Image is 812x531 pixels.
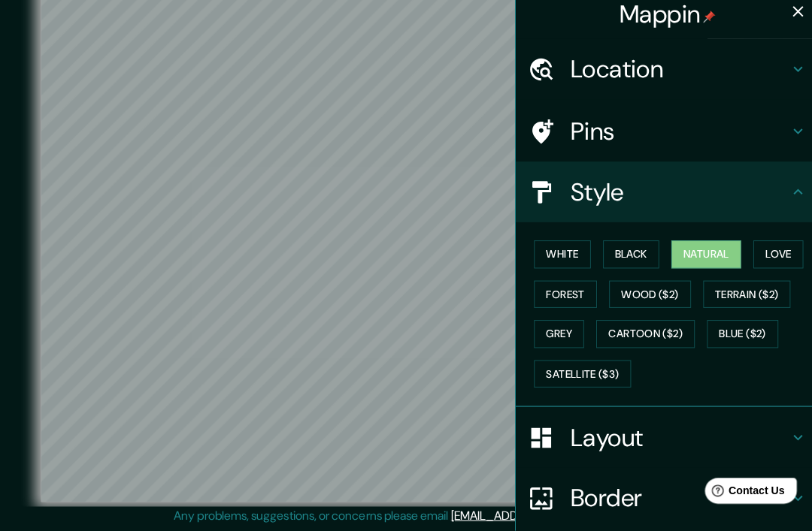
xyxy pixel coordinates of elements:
a: [EMAIL_ADDRESS][DOMAIN_NAME] [447,508,632,523]
h4: Layout [565,424,782,454]
button: Love [747,243,796,271]
button: Grey [529,322,579,350]
h4: Pins [565,120,782,150]
div: Border [511,469,812,529]
div: Style [511,165,812,225]
button: Wood ($2) [604,283,685,311]
h4: Border [565,484,782,514]
h4: Location [565,59,782,89]
h4: Style [565,180,782,210]
button: Black [598,243,654,271]
iframe: Help widget launcher [678,472,795,514]
div: Pins [511,105,812,165]
div: Location [511,44,812,104]
img: pin-icon.png [697,16,709,28]
button: Forest [529,283,592,311]
button: Natural [665,243,735,271]
button: Terrain ($2) [697,283,784,311]
button: White [529,243,586,271]
button: Blue ($2) [701,322,771,350]
div: Layout [511,409,812,469]
button: Satellite ($3) [529,362,626,390]
p: Any problems, suggestions, or concerns please email . [172,507,635,525]
button: Cartoon ($2) [591,322,689,350]
h4: Mappin [614,5,710,35]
